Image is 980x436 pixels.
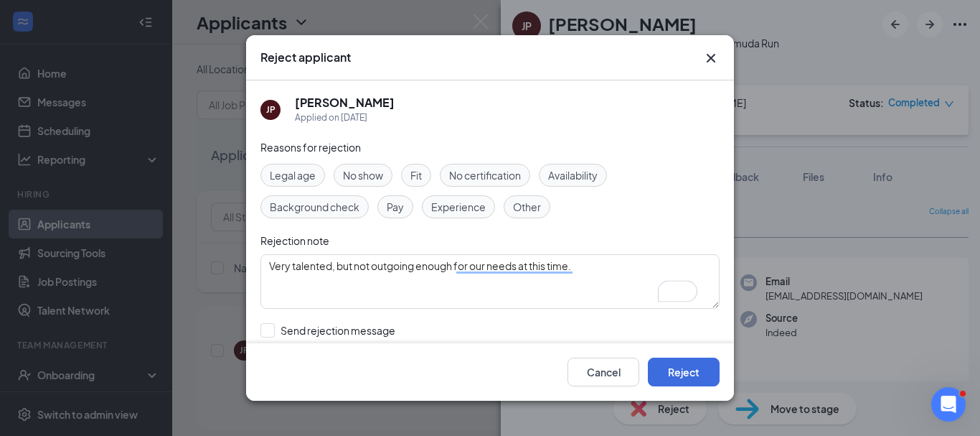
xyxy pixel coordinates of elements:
span: Pay [387,199,404,215]
button: Cancel [567,358,639,386]
h5: [PERSON_NAME] [295,95,395,111]
span: No certification [449,167,521,183]
div: Applied on [DATE] [295,111,395,125]
span: Availability [548,167,598,183]
button: Reject [648,358,720,386]
div: JP [266,103,275,116]
span: Rejection note [260,234,329,247]
span: Background check [270,199,359,215]
button: Close [702,50,720,67]
svg: Cross [702,50,720,67]
iframe: Intercom live chat [931,387,966,422]
span: Legal age [270,167,316,183]
span: Other [513,199,541,215]
span: Experience [431,199,486,215]
textarea: To enrich screen reader interactions, please activate Accessibility in Grammarly extension settings [260,254,720,309]
span: Fit [410,167,422,183]
span: Reasons for rejection [260,141,361,154]
span: No show [343,167,383,183]
h3: Reject applicant [260,50,351,65]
